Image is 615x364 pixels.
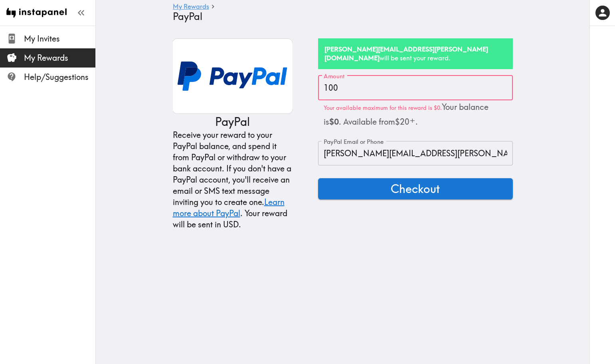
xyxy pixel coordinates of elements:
[391,181,440,197] span: Checkout
[24,72,95,83] span: Help/Suggestions
[173,129,293,230] div: Receive your reward to your PayPal balance, and spend it from PayPal or withdraw to your bank acc...
[24,52,95,64] span: My Rewards
[24,33,95,44] span: My Invites
[215,114,250,129] p: PayPal
[324,102,488,127] span: Your balance is . Available from $20 .
[173,11,506,22] h4: PayPal
[324,101,507,128] p: Your available maximum for this reward is $0.
[409,115,415,129] span: ⁺
[324,137,384,146] label: PayPal Email or Phone
[324,72,345,81] label: Amount
[324,45,488,62] b: [PERSON_NAME][EMAIL_ADDRESS][PERSON_NAME][DOMAIN_NAME]
[173,3,209,11] a: My Rewards
[318,178,513,199] button: Checkout
[324,45,506,63] h6: will be sent your reward.
[329,117,339,127] b: $0
[173,38,293,114] img: PayPal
